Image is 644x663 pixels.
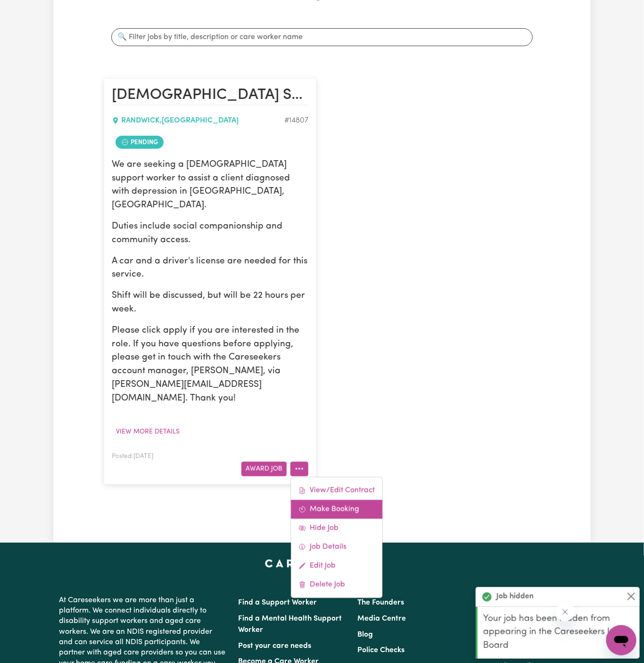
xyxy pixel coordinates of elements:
div: More options [290,477,383,598]
button: View more details [112,425,184,439]
span: Need any help? [6,7,57,14]
a: Delete Job [291,575,382,594]
a: Find a Support Worker [238,599,317,607]
a: Find a Mental Health Support Worker [238,615,342,634]
iframe: Close message [556,603,575,622]
div: RANDWICK , [GEOGRAPHIC_DATA] [112,115,284,126]
p: We are seeking a [DEMOGRAPHIC_DATA] support worker to assist a client diagnosed with depression i... [112,158,308,213]
span: Posted: [DATE] [112,453,153,459]
a: View/Edit Contract [291,481,382,500]
button: More options [290,462,308,476]
p: Shift will be discussed, but will be 22 hours per week. [112,289,308,317]
input: 🔍 Filter jobs by title, description or care worker name [111,28,533,46]
p: Duties include social companionship and community access. [112,220,308,247]
a: Police Checks [357,647,405,655]
p: A car and a driver's license are needed for this service. [112,255,308,282]
span: Job contract pending review by care worker [116,136,164,149]
button: Award Job [241,462,287,476]
h2: Female Support Worker Needed For Community Access In Randwick, NSW [112,86,308,105]
a: Blog [357,631,373,639]
button: Close [626,591,637,602]
a: Job Details [291,538,382,557]
a: The Founders [357,599,404,607]
strong: Job hidden [496,591,534,602]
p: Your job has been hidden from appearing in the Careseekers Jobs Board [483,613,634,653]
div: Job ID #14807 [284,115,308,126]
a: Edit Job [291,557,382,575]
a: Post your care needs [238,643,311,650]
a: Make Booking [291,500,382,519]
a: Careseekers home page [265,560,380,567]
a: Media Centre [357,615,406,623]
iframe: Button to launch messaging window [606,625,636,655]
a: Hide Job [291,519,382,538]
p: Please click apply if you are interested in the role. If you have questions before applying, plea... [112,324,308,406]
